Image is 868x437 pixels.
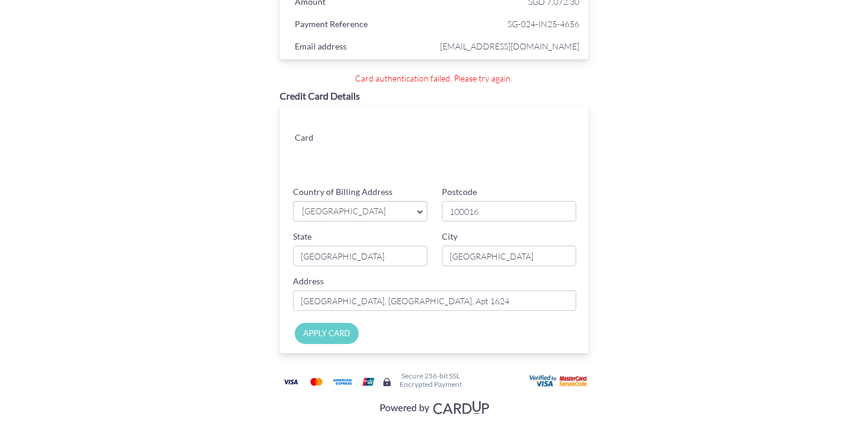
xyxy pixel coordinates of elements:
img: Mastercard [304,374,329,389]
img: American Express [330,374,354,389]
img: Visa [278,374,303,389]
iframe: Secure card number input frame [371,118,577,139]
img: Secure lock [382,377,392,387]
input: Apply Card [295,323,359,344]
div: Card authentication failed. Please try again. [289,72,579,85]
div: Credit Card Details [280,89,588,103]
label: City [442,231,458,243]
label: Postcode [442,186,477,198]
div: Payment Reference [286,16,437,34]
span: [EMAIL_ADDRESS][DOMAIN_NAME] [437,39,579,54]
a: [GEOGRAPHIC_DATA] [293,201,427,222]
iframe: Secure card security code input frame [474,144,577,166]
img: User card [529,375,590,388]
label: State [293,231,312,243]
iframe: Secure card expiration date input frame [371,144,473,166]
h6: Secure 256-bit SSL Encrypted Payment [400,372,462,388]
span: SG-024-IN25-4656 [437,16,579,31]
img: Union Pay [356,374,380,389]
label: Address [293,275,324,287]
label: Country of Billing Address [293,186,392,198]
img: Visa, Mastercard [374,396,494,418]
div: Email address [286,39,437,57]
div: Card [286,130,361,148]
span: [GEOGRAPHIC_DATA] [301,205,407,218]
